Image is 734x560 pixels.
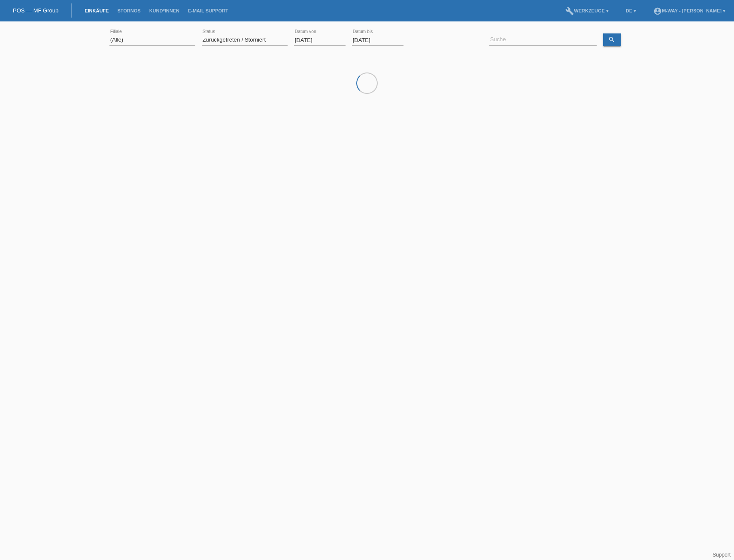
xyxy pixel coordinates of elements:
[649,8,730,13] a: account_circlem-way - [PERSON_NAME] ▾
[713,552,731,558] a: Support
[565,7,574,15] i: build
[113,8,145,13] a: Stornos
[608,36,615,43] i: search
[603,33,621,46] a: search
[622,8,640,13] a: DE ▾
[561,8,613,13] a: buildWerkzeuge ▾
[13,7,58,14] a: POS — MF Group
[145,8,184,13] a: Kund*innen
[80,8,113,13] a: Einkäufe
[653,7,662,15] i: account_circle
[184,8,233,13] a: E-Mail Support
